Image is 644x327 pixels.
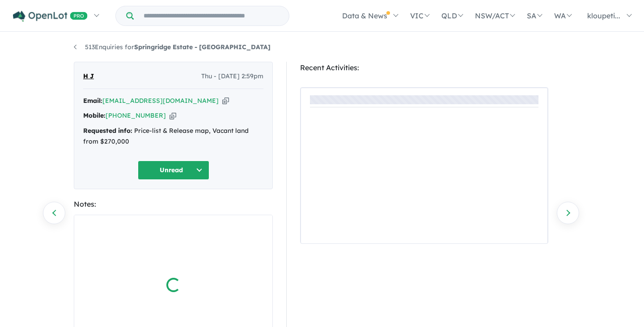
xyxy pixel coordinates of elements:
a: 513Enquiries forSpringridge Estate - [GEOGRAPHIC_DATA] [74,43,271,51]
strong: Mobile: [83,111,106,119]
strong: Springridge Estate - [GEOGRAPHIC_DATA] [134,43,271,51]
a: [EMAIL_ADDRESS][DOMAIN_NAME] [102,97,219,105]
span: kloupeti... [587,11,620,20]
strong: Email: [83,97,102,105]
strong: Requested info: [83,127,132,135]
button: Copy [222,96,229,106]
nav: breadcrumb [74,42,570,53]
button: Unread [138,161,209,180]
div: Notes: [74,198,273,210]
input: Try estate name, suburb, builder or developer [136,6,287,25]
span: Thu - [DATE] 2:59pm [201,71,263,82]
div: Recent Activities: [300,62,548,74]
a: [PHONE_NUMBER] [106,111,166,119]
img: Openlot PRO Logo White [13,11,88,22]
span: H J [83,71,94,82]
button: Copy [169,111,176,120]
div: Price-list & Release map, Vacant land from $270,000 [83,126,263,147]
